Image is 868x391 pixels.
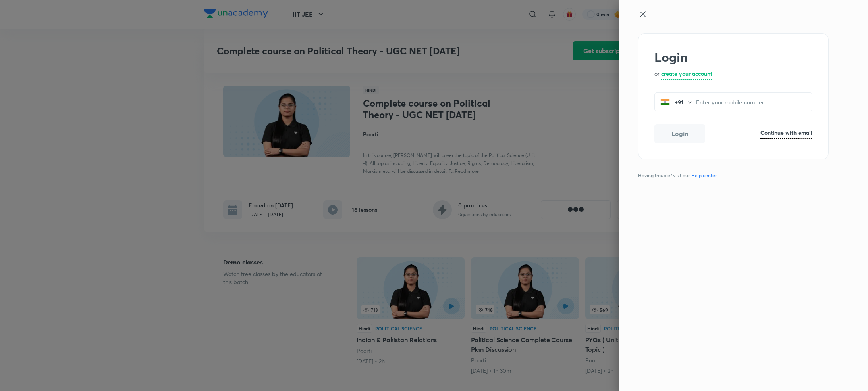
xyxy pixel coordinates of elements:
img: India [660,97,670,107]
input: Enter your mobile number [696,94,812,110]
h6: Continue with email [760,128,812,137]
p: or [654,69,660,80]
h2: Login [654,50,812,65]
p: +91 [670,98,687,106]
a: Continue with email [760,128,812,139]
a: create your account [661,69,712,80]
span: Having trouble? visit our [638,172,720,179]
h6: create your account [661,69,712,78]
a: Help center [690,172,718,179]
button: Login [654,124,705,143]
